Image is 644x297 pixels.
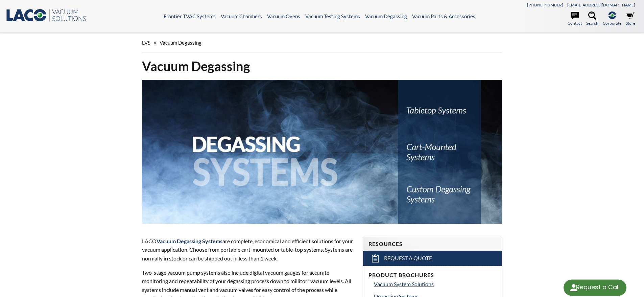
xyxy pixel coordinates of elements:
h4: Resources [368,241,496,248]
a: Vacuum System Solutions [374,280,496,289]
h4: Product Brochures [368,272,496,279]
a: Contact [568,12,582,26]
span: Request a Quote [384,255,432,262]
div: Request a Call [564,279,626,296]
span: Corporate [603,20,621,26]
a: Vacuum Testing Systems [305,13,360,19]
a: [EMAIL_ADDRESS][DOMAIN_NAME] [567,2,635,7]
p: LACO are complete, economical and efficient solutions for your vacuum application. Choose from po... [142,237,355,263]
div: Request a Call [576,279,620,295]
span: Vacuum Degassing [160,40,201,46]
div: » [142,33,502,52]
a: [PHONE_NUMBER] [527,2,563,7]
a: Frontier TVAC Systems [164,13,216,19]
span: LVS [142,40,150,46]
strong: Vacuum Degassing Systems [157,238,222,244]
a: Search [586,12,598,26]
a: Vacuum Chambers [221,13,262,19]
span: Vacuum System Solutions [374,281,434,287]
a: Vacuum Parts & Accessories [412,13,475,19]
a: Vacuum Degassing [365,13,407,19]
img: Degassing Systems header [142,80,502,224]
a: Store [626,12,635,26]
h1: Vacuum Degassing [142,58,502,74]
a: Vacuum Ovens [267,13,300,19]
img: round button [568,282,579,293]
a: Request a Quote [363,251,502,266]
